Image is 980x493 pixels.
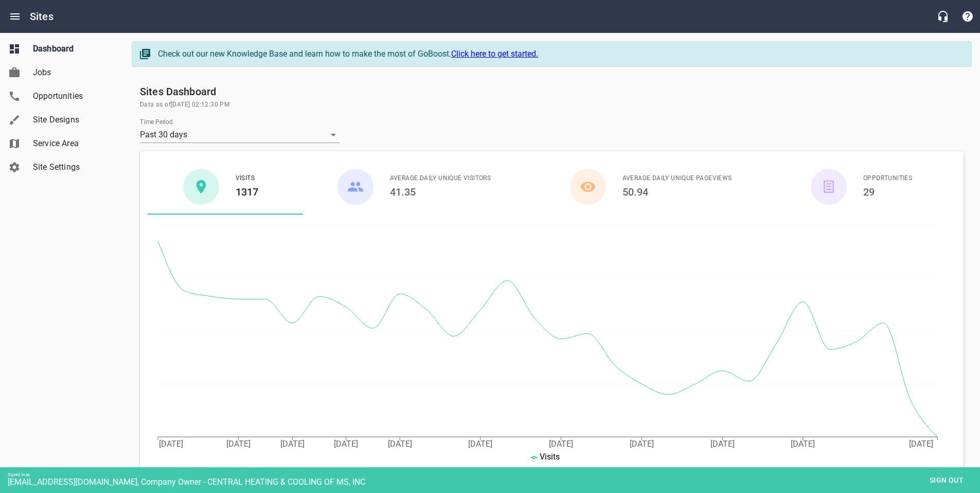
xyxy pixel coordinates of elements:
tspan: [DATE] [226,439,251,449]
span: Visits [236,173,259,184]
span: Dashboard [33,43,111,55]
div: Check out our new Knowledge Base and learn how to make the most of GoBoost. [158,48,961,60]
span: Sign out [925,474,968,487]
div: Signed in as [8,472,980,477]
span: Average Daily Unique Pageviews [622,173,732,184]
span: Average Daily Unique Visitors [390,173,491,184]
tspan: [DATE] [630,439,654,449]
span: Opportunities [863,173,912,184]
h6: 50.94 [622,184,732,200]
div: [EMAIL_ADDRESS][DOMAIN_NAME], Company Owner - CENTRAL HEATING & COOLING OF MS, INC [8,477,980,487]
h6: Sites [30,8,54,25]
div: Past 30 days [140,127,340,143]
label: Time Period [140,119,173,125]
h6: Sites Dashboard [140,83,964,100]
tspan: [DATE] [334,439,358,449]
h6: 29 [863,184,912,200]
tspan: [DATE] [549,439,573,449]
tspan: [DATE] [468,439,492,449]
tspan: [DATE] [280,439,305,449]
h6: 41.35 [390,184,491,200]
tspan: [DATE] [909,439,933,449]
span: Opportunities [33,90,111,102]
tspan: [DATE] [791,439,815,449]
button: Support Portal [955,4,980,29]
tspan: [DATE] [388,439,412,449]
tspan: [DATE] [159,439,183,449]
span: Visits [540,452,560,462]
span: Service Area [33,137,111,150]
button: Open drawer [3,4,27,29]
span: Data as of [DATE] 02:12:30 PM [140,100,964,110]
span: Site Settings [33,161,111,173]
h6: 1317 [236,184,259,200]
button: Live Chat [931,4,955,29]
a: Click here to get started. [451,49,538,59]
span: Jobs [33,66,111,79]
tspan: [DATE] [710,439,735,449]
span: Site Designs [33,114,111,126]
button: Sign out [921,471,972,490]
